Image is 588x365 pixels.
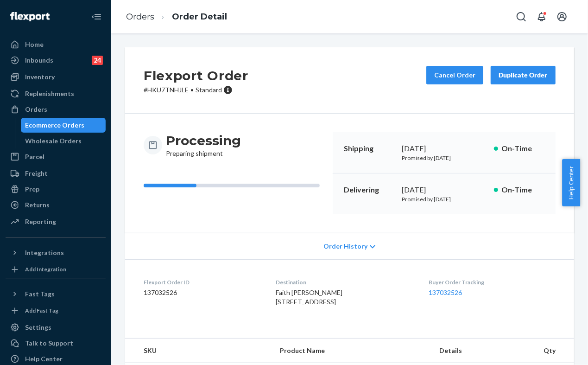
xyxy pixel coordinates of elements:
button: Open Search Box [512,7,531,26]
div: Settings [25,323,51,332]
div: Inbounds [25,56,53,65]
div: 24 [92,56,103,65]
h3: Processing [166,132,241,149]
div: [DATE] [402,143,487,154]
th: Qty [531,339,574,363]
div: Parcel [25,152,44,161]
button: Duplicate Order [491,66,556,84]
a: Freight [6,166,106,181]
p: On-Time [502,143,544,154]
div: Reporting [25,217,56,226]
p: Promised by [DATE] [402,154,487,162]
div: Freight [25,169,48,178]
div: Help Center [25,354,63,364]
dt: Flexport Order ID [144,278,261,286]
p: Delivering [344,185,394,195]
button: Fast Tags [6,287,106,301]
a: Home [6,37,106,52]
div: Wholesale Orders [25,136,82,146]
div: Prep [25,185,39,194]
a: Parcel [6,149,106,164]
th: SKU [125,339,272,363]
div: [DATE] [402,185,487,195]
span: • [190,86,194,94]
h2: Flexport Order [144,66,248,85]
dt: Destination [276,278,414,286]
dd: 137032526 [144,288,261,297]
a: Talk to Support [6,336,106,351]
p: Shipping [344,143,394,154]
div: Talk to Support [25,339,73,348]
div: Add Integration [25,265,66,273]
a: 137032526 [429,288,462,296]
img: Flexport logo [10,12,50,21]
div: Fast Tags [25,289,55,299]
a: Orders [6,102,106,117]
a: Order Detail [172,12,227,22]
a: Returns [6,198,106,212]
div: Preparing shipment [166,132,241,158]
p: Promised by [DATE] [402,195,487,203]
span: Faith [PERSON_NAME] [STREET_ADDRESS] [276,288,342,306]
button: Open notifications [532,7,551,26]
div: Add Fast Tag [25,307,58,314]
div: Integrations [25,248,64,257]
div: Duplicate Order [499,70,548,80]
a: Wholesale Orders [21,134,106,148]
a: Prep [6,182,106,197]
div: Orders [25,105,47,114]
button: Integrations [6,245,106,260]
ol: breadcrumbs [119,3,234,31]
a: Add Fast Tag [6,305,106,316]
div: Inventory [25,72,55,82]
th: Details [432,339,531,363]
span: Order History [323,242,367,251]
div: Returns [25,200,50,210]
button: Cancel Order [426,66,483,84]
a: Orders [126,12,154,22]
a: Reporting [6,214,106,229]
button: Help Center [562,159,580,206]
a: Replenishments [6,86,106,101]
a: Inbounds24 [6,53,106,68]
div: Replenishments [25,89,74,98]
button: Open account menu [553,7,571,26]
p: # HKU7TNHJLE [144,85,248,95]
p: On-Time [502,185,544,195]
a: Add Integration [6,264,106,275]
button: Close Navigation [87,7,106,26]
div: Ecommerce Orders [25,121,85,130]
a: Ecommerce Orders [21,118,106,133]
span: Standard [196,86,222,94]
th: Product Name [272,339,432,363]
dt: Buyer Order Tracking [429,278,556,286]
div: Home [25,40,44,49]
a: Inventory [6,70,106,84]
a: Settings [6,320,106,335]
